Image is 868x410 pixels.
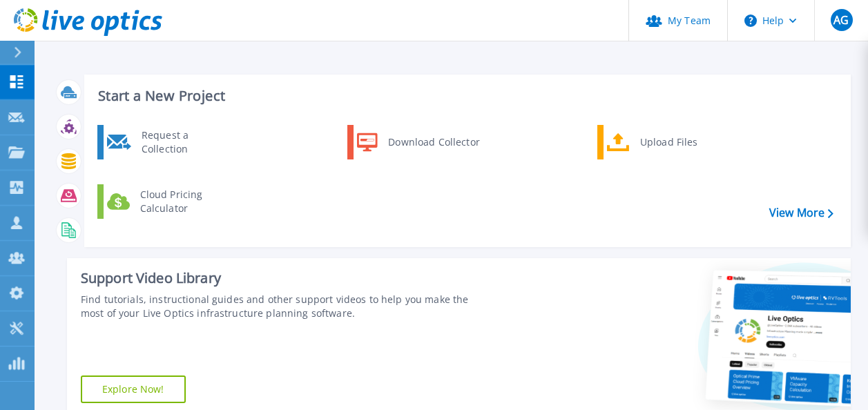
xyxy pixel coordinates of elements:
div: Request a Collection [135,128,235,156]
a: Request a Collection [97,125,239,159]
a: Cloud Pricing Calculator [97,184,239,219]
h3: Start a New Project [98,88,833,104]
div: Cloud Pricing Calculator [133,188,235,215]
a: Upload Files [597,125,739,159]
span: AG [833,14,849,26]
div: Find tutorials, instructional guides and other support videos to help you make the most of your L... [81,293,488,320]
div: Download Collector [381,128,485,156]
div: Support Video Library [81,269,488,287]
div: Upload Files [633,128,735,156]
a: Download Collector [347,125,489,159]
a: View More [769,206,833,219]
a: Explore Now! [81,375,186,403]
